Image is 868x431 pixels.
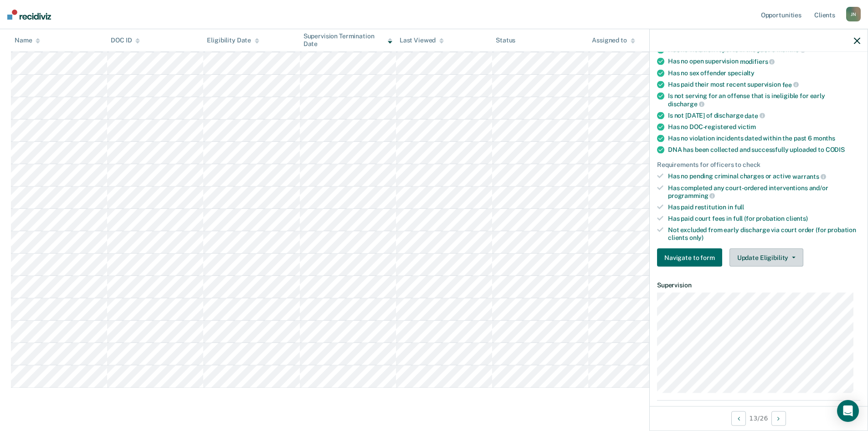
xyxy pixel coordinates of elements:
div: J N [846,7,861,21]
span: only) [689,234,704,241]
div: Open Intercom Messenger [837,400,859,422]
div: Status [496,36,515,44]
dt: Supervision [657,281,860,289]
div: 13 / 26 [650,406,868,430]
div: Requirements for officers to check [657,161,860,169]
div: Has completed any court-ordered interventions and/or [668,184,860,199]
span: specialty [728,69,755,76]
div: Name [15,36,40,44]
div: Not excluded from early discharge via court order (for probation clients [668,226,860,241]
div: Eligibility Date [207,36,259,44]
span: date [745,112,765,119]
div: Last Viewed [400,36,444,44]
span: fee [782,81,799,88]
button: Update Eligibility [729,249,803,267]
div: Has paid their most recent supervision [668,80,860,88]
a: Navigate to form link [657,249,726,267]
span: full [734,203,744,211]
button: Previous Opportunity [731,411,746,426]
div: Has paid court fees in full (for probation [668,214,860,222]
button: Navigate to form [657,249,722,267]
span: months [813,135,835,142]
span: CODIS [826,146,845,153]
span: victim [738,123,756,130]
div: Assigned to [592,36,635,44]
div: Has paid restitution in [668,203,860,211]
span: months [777,46,806,53]
div: DOC ID [111,36,140,44]
span: discharge [668,100,704,107]
div: Has no violation incidents dated within the past 6 [668,135,860,142]
div: DNA has been collected and successfully uploaded to [668,146,860,154]
span: clients) [786,214,808,222]
div: Has no open supervision [668,57,860,66]
div: Is not serving for an offense that is ineligible for early [668,92,860,108]
button: Next Opportunity [771,411,786,426]
div: Has no pending criminal charges or active [668,172,860,181]
div: Is not [DATE] of discharge [668,111,860,119]
span: modifiers [740,57,775,65]
span: programming [668,192,715,199]
img: Recidiviz [7,10,51,20]
div: Has no DOC-registered [668,123,860,131]
div: Supervision Termination Date [303,32,392,48]
span: warrants [792,172,826,180]
div: Has no sex offender [668,69,860,77]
